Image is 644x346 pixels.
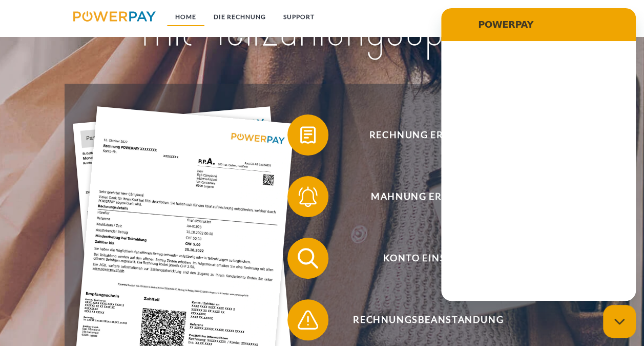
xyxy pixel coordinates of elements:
span: Rechnungsbeanstandung [303,299,554,340]
img: logo-powerpay.svg [73,11,156,22]
iframe: Messaging-Fenster [441,8,636,301]
iframe: Schaltfläche zum Öffnen des Messaging-Fensters [603,305,636,338]
button: Mahnung erhalten? [287,176,554,217]
img: qb_search.svg [295,245,321,271]
button: Rechnungsbeanstandung [287,299,554,340]
span: Rechnung erhalten? [303,114,554,156]
span: Konto einsehen [303,238,554,279]
a: SUPPORT [275,8,323,26]
a: DIE RECHNUNG [205,8,275,26]
button: Konto einsehen [287,238,554,279]
img: qb_bell.svg [295,184,321,209]
span: Mahnung erhalten? [303,176,554,217]
img: qb_warning.svg [295,307,321,333]
a: Home [167,8,205,26]
img: qb_bill.svg [295,122,321,148]
a: agb [518,8,550,26]
button: Rechnung erhalten? [287,114,554,156]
